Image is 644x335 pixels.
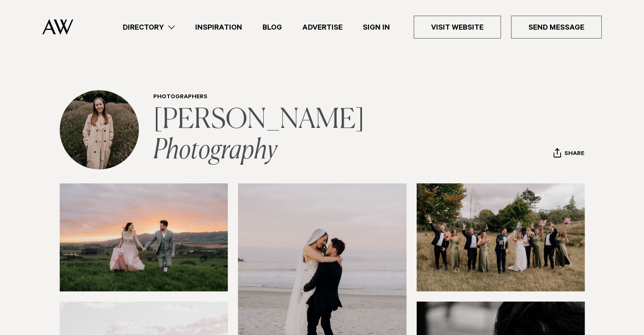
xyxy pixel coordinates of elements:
a: Photographers [153,94,207,101]
a: Sign In [353,22,400,33]
img: Auckland Weddings Logo [42,19,73,35]
a: Send Message [511,16,602,39]
a: Directory [113,22,185,33]
a: Visit Website [414,16,501,39]
a: Blog [252,22,292,33]
button: Share [553,148,585,161]
a: Inspiration [185,22,252,33]
span: Share [564,150,584,158]
a: Advertise [292,22,353,33]
a: [PERSON_NAME] Photography [153,107,369,164]
img: Profile Avatar [60,90,139,169]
